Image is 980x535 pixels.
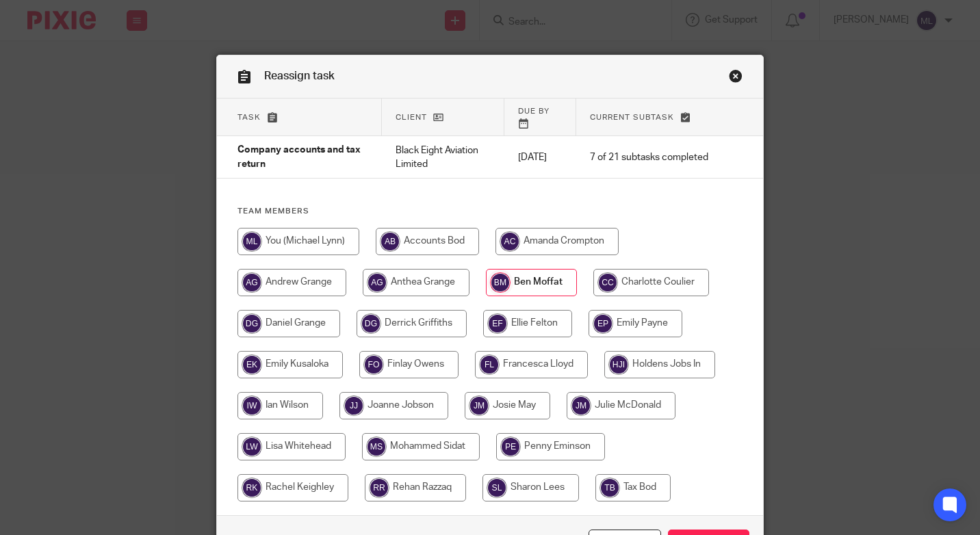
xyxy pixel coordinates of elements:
span: Company accounts and tax return [237,146,361,170]
span: Current subtask [590,114,674,121]
h4: Team members [237,206,743,217]
span: Reassign task [264,70,335,81]
span: Due by [518,107,550,115]
p: Black Eight Aviation Limited [396,144,491,172]
td: 7 of 21 subtasks completed [576,136,722,179]
p: [DATE] [518,151,563,164]
span: Task [237,114,261,121]
span: Client [396,114,427,121]
a: Close this dialog window [729,69,743,88]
